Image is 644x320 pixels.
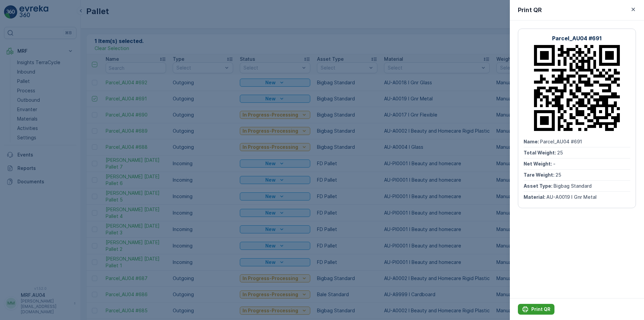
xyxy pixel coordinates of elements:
[524,194,546,200] span: Material :
[524,161,553,167] span: Net Weight :
[22,110,65,116] span: Parcel_AU04 #692
[524,139,540,144] span: Name :
[553,183,592,189] span: Bigbag Standard
[29,166,78,171] span: AU-A0018 I Gnr Glass
[6,154,36,160] span: Asset Type :
[555,172,561,178] span: 25
[524,183,553,189] span: Asset Type :
[6,143,38,149] span: Tare Weight :
[553,161,555,167] span: -
[35,132,38,138] span: -
[524,150,557,155] span: Total Weight :
[6,110,22,116] span: Name :
[6,121,39,127] span: Total Weight :
[518,304,554,315] button: Print QR
[552,34,602,42] p: Parcel_AU04 #691
[540,139,582,144] span: Parcel_AU04 #691
[546,194,597,200] span: AU-A0019 I Gnr Metal
[38,143,44,149] span: 32
[6,166,29,171] span: Material :
[531,306,550,313] p: Print QR
[6,132,35,138] span: Net Weight :
[36,154,74,160] span: Bigbag Standard
[39,121,45,127] span: 32
[296,6,347,14] p: Parcel_AU04 #692
[524,172,555,178] span: Tare Weight :
[557,150,563,155] span: 25
[518,5,542,15] p: Print QR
